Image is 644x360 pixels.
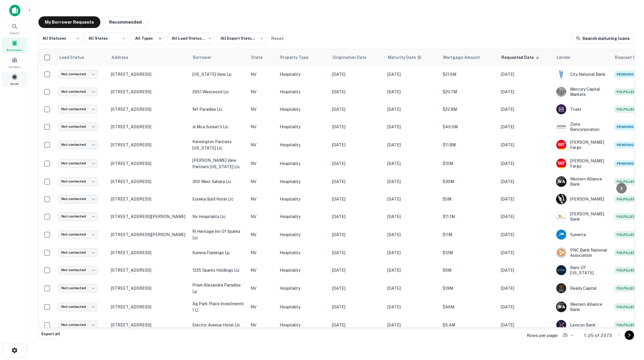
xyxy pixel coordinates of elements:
p: [STREET_ADDRESS] [111,179,187,184]
p: NV [251,106,274,113]
p: $40.5M [443,124,495,130]
p: [DATE] [501,322,550,328]
div: All Statuses [38,31,82,46]
p: NV [251,89,274,95]
img: picture [556,283,566,293]
p: 1–25 of 2373 [584,332,612,339]
p: Rows per page: [527,332,558,339]
p: [STREET_ADDRESS] [111,124,187,129]
img: picture [556,104,566,114]
button: Export all [38,330,63,339]
div: Not contacted [58,122,98,131]
p: [STREET_ADDRESS] [111,107,187,112]
p: $10M [443,160,495,167]
span: Saved [10,81,19,86]
p: NV [251,196,274,202]
p: nif paradise llc [192,106,245,113]
span: Mortgage Amount [443,54,487,61]
p: Hospitality [280,71,326,78]
div: Not contacted [58,266,98,274]
p: [DATE] [387,71,437,78]
p: [DATE] [387,250,437,256]
div: [PERSON_NAME] Fargo [556,140,608,150]
p: [DATE] [387,178,437,185]
span: Lead Status [59,54,92,61]
a: Borrowers [2,38,27,53]
p: Hospitality [280,160,326,167]
div: Chat Widget [615,313,644,341]
span: Borrowers [7,48,22,52]
a: Search [2,21,27,36]
p: [STREET_ADDRESS][PERSON_NAME] [111,214,187,219]
div: 25 [560,331,575,340]
span: Requested Date [501,54,541,61]
p: NV [251,304,274,310]
p: [US_STATE] view lp [192,71,245,78]
p: [STREET_ADDRESS] [111,161,187,166]
p: [DATE] [332,267,382,273]
p: NV [251,250,274,256]
div: Not contacted [58,212,98,221]
p: [DATE] [332,285,382,291]
img: picture [556,122,566,132]
p: eureka gold hotel llc [192,196,245,202]
span: Address [111,54,136,61]
div: Not contacted [58,70,98,78]
div: [PERSON_NAME] [556,194,608,204]
p: NV [251,267,274,273]
p: [DATE] [501,250,550,256]
p: [DATE] [501,106,550,113]
p: [DATE] [501,160,550,167]
div: [PERSON_NAME] Fargo [556,158,608,169]
p: $22.8M [443,106,495,113]
p: 300 west sahara llc [192,178,245,185]
p: electric avenue hotel llc [192,322,245,328]
div: Saved [2,71,27,87]
p: $12M [443,250,495,256]
th: Borrower [189,49,248,66]
th: Address [108,49,189,66]
p: Hospitality [280,142,326,148]
p: $30M [443,178,495,185]
p: kensington partners [US_STATE] llc [192,138,245,151]
th: Origination Date [329,49,384,66]
img: picture [556,159,566,168]
span: State [251,54,270,61]
p: [DATE] [332,89,382,95]
p: [STREET_ADDRESS] [111,322,187,328]
p: $11M [443,231,495,238]
p: $11.8M [443,142,495,148]
div: Not contacted [58,87,98,96]
p: NV [251,322,274,328]
p: [DATE] [387,267,437,273]
p: [DATE] [332,124,382,130]
div: [PERSON_NAME] Bank [556,211,608,222]
div: Western Alliance Bank [556,176,608,187]
p: NV [251,160,274,167]
p: [DATE] [387,304,437,310]
p: [DATE] [332,250,382,256]
div: Lexicon Bank [556,320,608,330]
p: $46M [443,304,495,310]
a: Contacts [2,55,27,70]
button: All Types [130,33,165,44]
p: ilumina flamingo lp [192,250,245,256]
p: [DATE] [332,231,382,238]
p: Hospitality [280,196,326,202]
p: [DATE] [387,196,437,202]
p: 1225 sparks holdings llc [192,267,245,273]
div: Not contacted [58,321,98,329]
th: Mortgage Amount [440,49,498,66]
h6: Maturity Date [388,54,416,61]
p: prism alexandra paradise lp [192,282,245,295]
th: Lender [553,49,611,66]
span: Property Type [280,54,316,61]
img: picture [556,265,566,275]
p: [DATE] [501,142,550,148]
p: NV [251,213,274,220]
p: ag park place investments 1 ll [192,301,245,313]
p: [DATE] [332,106,382,113]
p: Hospitality [280,89,326,95]
button: Recommended [103,16,148,28]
